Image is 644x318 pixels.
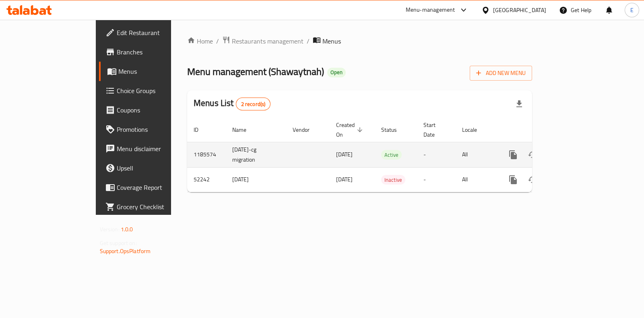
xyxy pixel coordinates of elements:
[504,145,523,164] button: more
[99,197,203,216] a: Grocery Checklist
[187,36,532,46] nav: breadcrumb
[336,174,353,185] span: [DATE]
[99,139,203,158] a: Menu disclaimer
[117,105,197,115] span: Coupons
[117,202,197,212] span: Grocery Checklist
[99,158,203,178] a: Upsell
[510,94,529,114] div: Export file
[523,145,542,164] button: Change Status
[117,163,197,173] span: Upsell
[322,36,341,46] span: Menus
[293,125,320,135] span: Vendor
[117,144,197,154] span: Menu disclaimer
[232,125,257,135] span: Name
[523,170,542,189] button: Change Status
[336,120,365,139] span: Created On
[187,142,226,167] td: 1185574
[99,42,203,62] a: Branches
[497,118,587,142] th: Actions
[381,150,402,160] span: Active
[226,167,286,192] td: [DATE]
[630,6,634,15] span: E
[194,125,209,135] span: ID
[117,183,197,192] span: Coverage Report
[236,98,271,110] div: Total records count
[222,36,303,46] a: Restaurants management
[99,23,203,42] a: Edit Restaurant
[504,170,523,189] button: more
[187,167,226,192] td: 52242
[336,149,353,160] span: [DATE]
[381,125,407,135] span: Status
[381,175,405,185] div: Inactive
[232,36,303,46] span: Restaurants management
[236,100,270,108] span: 2 record(s)
[456,167,497,192] td: All
[100,224,120,235] span: Version:
[99,62,203,81] a: Menus
[117,28,197,37] span: Edit Restaurant
[117,86,197,96] span: Choice Groups
[118,67,197,76] span: Menus
[99,81,203,100] a: Choice Groups
[216,36,219,46] li: /
[117,47,197,57] span: Branches
[417,167,456,192] td: -
[187,62,324,81] span: Menu management ( Shawaytnah )
[462,125,487,135] span: Locale
[470,66,532,81] button: Add New Menu
[194,97,270,110] h2: Menus List
[307,36,310,46] li: /
[117,125,197,134] span: Promotions
[187,118,587,192] table: enhanced table
[406,5,455,15] div: Menu-management
[456,142,497,167] td: All
[476,68,526,78] span: Add New Menu
[226,142,286,167] td: [DATE]-cg migration
[423,120,446,139] span: Start Date
[99,178,203,197] a: Coverage Report
[493,6,546,15] div: [GEOGRAPHIC_DATA]
[100,246,151,256] a: Support.OpsPlatform
[381,175,405,185] span: Inactive
[327,69,346,76] span: Open
[100,238,137,248] span: Get support on:
[99,120,203,139] a: Promotions
[381,150,402,160] div: Active
[417,142,456,167] td: -
[327,68,346,77] div: Open
[99,100,203,120] a: Coupons
[121,224,133,235] span: 1.0.0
